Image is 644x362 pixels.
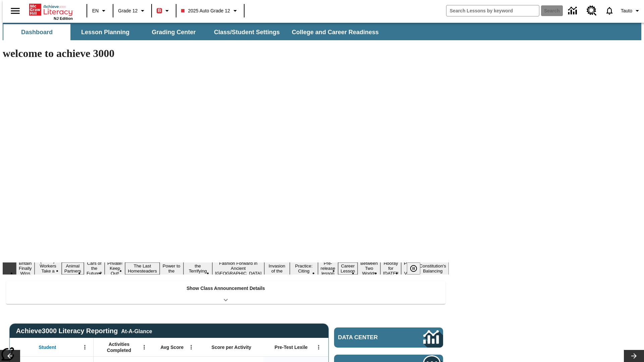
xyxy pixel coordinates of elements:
span: Grade 12 [118,7,138,14]
button: Slide 1 Britain Finally Wins [16,260,35,277]
button: Slide 2 Labor Day: Workers Take a Stand [35,257,62,280]
span: Data Center [338,334,401,341]
div: At-A-Glance [121,327,152,335]
button: College and Career Readiness [286,24,384,40]
span: Tauto [621,7,632,14]
button: Slide 14 Between Two Worlds [358,260,380,277]
input: search field [446,5,539,16]
button: Profile/Settings [618,5,644,17]
button: Open Menu [139,342,149,352]
span: NJ Edition [54,16,73,20]
button: Slide 5 Private! Keep Out! [105,260,125,277]
button: Open side menu [5,1,25,21]
span: Achieve3000 Literacy Reporting [16,327,152,335]
p: Show Class Announcement Details [186,285,265,292]
button: Class: 2025 Auto Grade 12, Select your class [178,5,241,17]
button: Slide 11 Mixed Practice: Citing Evidence [290,257,318,280]
button: Language: EN, Select a language [89,5,111,17]
div: Home [29,2,73,20]
a: Data Center [564,2,583,20]
button: Slide 8 Attack of the Terrifying Tomatoes [183,257,212,280]
button: Lesson Planning [72,24,139,40]
button: Slide 10 The Invasion of the Free CD [264,257,290,280]
button: Pause [407,262,420,275]
button: Slide 15 Hooray for Constitution Day! [380,260,401,277]
button: Dashboard [3,24,70,40]
button: Slide 6 The Last Homesteaders [125,262,160,275]
button: Lesson carousel, Next [624,350,644,362]
span: Pre-Test Lexile [275,344,308,350]
button: Slide 9 Fashion Forward in Ancient Rome [212,260,264,277]
h1: welcome to achieve 3000 [3,47,449,60]
span: Score per Activity [212,344,252,350]
a: Notifications [601,2,618,19]
span: Avg Score [160,344,183,350]
button: Slide 13 Career Lesson [338,262,358,275]
button: Slide 3 Animal Partners [62,262,84,275]
button: Slide 17 The Constitution's Balancing Act [417,257,449,280]
a: Data Center [334,327,443,348]
div: Show Class Announcement Details [6,281,445,304]
div: Pause [407,262,427,275]
span: B [158,6,161,15]
a: Resource Center, Will open in new tab [583,2,601,20]
button: Grading Center [140,24,207,40]
div: SubNavbar [3,23,641,40]
button: Open Menu [186,342,196,352]
button: Open Menu [314,342,324,352]
span: Student [39,344,56,350]
button: Boost Class color is red. Change class color [154,5,174,17]
span: Activities Completed [97,341,141,353]
span: 2025 Auto Grade 12 [181,7,230,14]
a: Home [29,3,73,16]
button: Class/Student Settings [209,24,285,40]
button: Slide 16 Point of View [401,260,417,277]
button: Grade: Grade 12, Select a grade [115,5,149,17]
button: Slide 4 Cars of the Future? [84,260,105,277]
button: Slide 7 Solar Power to the People [160,257,183,280]
div: SubNavbar [3,24,385,40]
button: Open Menu [80,342,90,352]
span: EN [92,7,99,14]
button: Slide 12 Pre-release lesson [318,260,338,277]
